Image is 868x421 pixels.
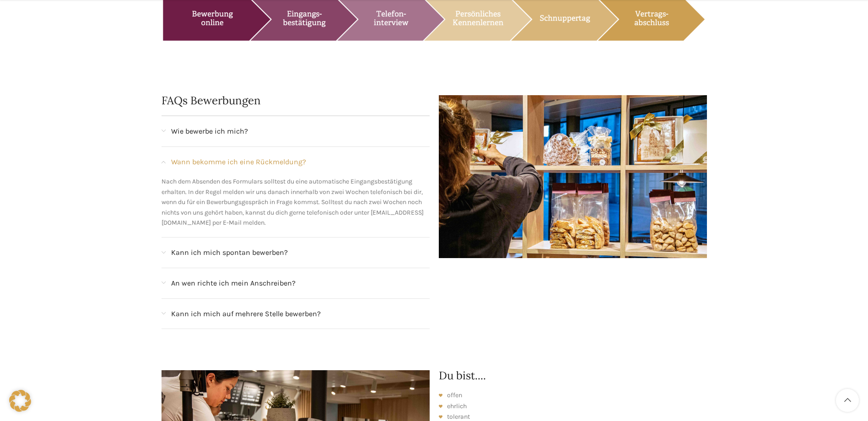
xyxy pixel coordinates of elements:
p: Nach dem Absenden des Formulars solltest du eine automatische Eingangsbestätigung erhalten. In de... [162,177,430,228]
a: Scroll to top button [836,389,859,412]
span: Wie bewerbe ich mich? [171,125,248,137]
span: Kann ich mich spontan bewerben? [171,247,288,259]
h2: FAQs Bewerbungen [162,95,430,106]
span: An wen richte ich mein Anschreiben? [171,277,296,289]
span: ehrlich [447,401,467,411]
span: offen [447,390,462,400]
h2: Du bist.... [439,370,707,381]
span: Wann bekomme ich eine Rückmeldung? [171,156,306,168]
span: Kann ich mich auf mehrere Stelle bewerben? [171,308,321,320]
